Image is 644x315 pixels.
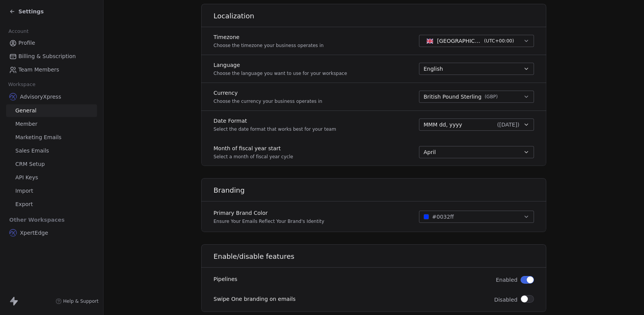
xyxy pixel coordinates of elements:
[214,295,296,303] label: Swipe One branding on emails
[424,65,443,73] span: English
[20,229,48,237] span: XpertEdge
[419,91,534,103] button: British Pound Sterling(GBP)
[15,107,36,115] span: General
[214,42,324,49] p: Choose the timezone your business operates in
[6,185,97,197] a: Import
[214,89,322,97] label: Currency
[18,66,59,74] span: Team Members
[214,218,324,224] p: Ensure Your Emails Reflect Your Brand's Identity
[214,11,547,21] h1: Localization
[497,121,519,128] span: ( [DATE] )
[214,145,293,152] label: Month of fiscal year start
[496,276,517,284] span: Enabled
[214,117,336,125] label: Date Format
[56,298,99,304] a: Help & Support
[9,8,44,15] a: Settings
[15,174,38,182] span: API Keys
[15,133,61,141] span: Marketing Emails
[15,160,45,168] span: CRM Setup
[6,50,97,63] a: Billing & Subscription
[424,148,436,156] span: April
[18,8,44,15] span: Settings
[214,209,324,217] label: Primary Brand Color
[63,298,99,304] span: Help & Support
[214,252,547,261] h1: Enable/disable features
[424,121,462,128] span: MMM dd, yyyy
[6,118,97,130] a: Member
[6,37,97,49] a: Profile
[437,37,481,45] span: [GEOGRAPHIC_DATA] - GMT
[9,229,17,237] img: AX_logo_device_1080.png
[214,275,237,283] label: Pipelines
[15,120,38,128] span: Member
[6,198,97,211] a: Export
[5,79,39,90] span: Workspace
[214,126,336,132] p: Select the date format that works best for your team
[15,187,33,195] span: Import
[6,214,68,226] span: Other Workspaces
[18,52,76,60] span: Billing & Subscription
[6,131,97,144] a: Marketing Emails
[494,296,517,304] span: Disabled
[6,145,97,157] a: Sales Emails
[6,104,97,117] a: General
[432,213,454,221] span: #0032ff
[6,63,97,76] a: Team Members
[214,186,547,195] h1: Branding
[15,147,49,155] span: Sales Emails
[9,93,17,101] img: AX_logo_device_1080.png
[6,171,97,184] a: API Keys
[214,98,322,104] p: Choose the currency your business operates in
[214,33,324,41] label: Timezone
[6,158,97,170] a: CRM Setup
[214,61,347,69] label: Language
[20,93,61,101] span: AdvisoryXpress
[424,93,481,101] span: British Pound Sterling
[15,200,33,208] span: Export
[419,35,534,47] button: [GEOGRAPHIC_DATA] - GMT(UTC+00:00)
[214,70,347,76] p: Choose the language you want to use for your workspace
[484,37,514,44] span: ( UTC+00:00 )
[485,94,498,100] span: ( GBP )
[214,154,293,160] p: Select a month of fiscal year cycle
[5,26,32,37] span: Account
[18,39,35,47] span: Profile
[419,211,534,223] button: #0032ff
